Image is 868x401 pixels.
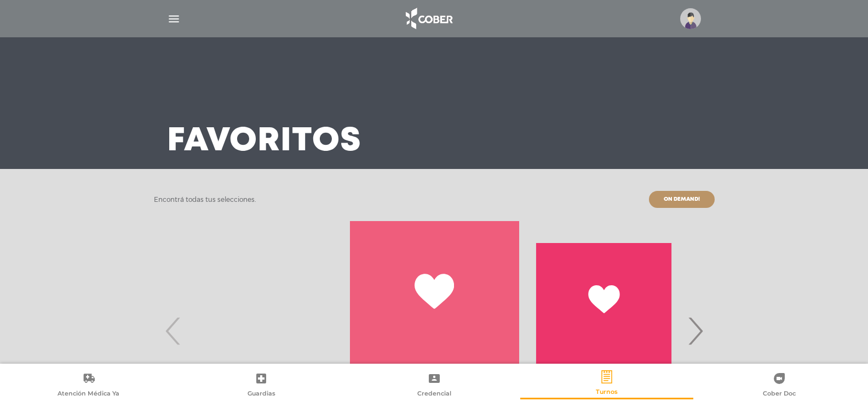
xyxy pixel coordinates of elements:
[248,389,275,399] span: Guardias
[167,127,361,156] h3: Favoritos
[163,301,184,360] span: Previous
[154,196,256,204] p: Encontrá todas tus selecciones.
[763,389,796,399] span: Cober Doc
[680,8,701,29] img: profile-placeholder.svg
[693,371,866,399] a: Cober Doc
[520,370,693,398] a: Turnos
[596,388,618,398] span: Turnos
[58,389,119,399] span: Atención Médica Ya
[348,371,520,399] a: Credencial
[175,371,347,399] a: Guardias
[2,371,175,399] a: Atención Médica Ya
[649,191,715,208] a: On Demand!
[167,12,181,26] img: Cober_menu-lines-white.svg
[400,5,457,32] img: logo_cober_home-white.png
[685,301,706,360] span: Next
[417,389,451,399] span: Credencial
